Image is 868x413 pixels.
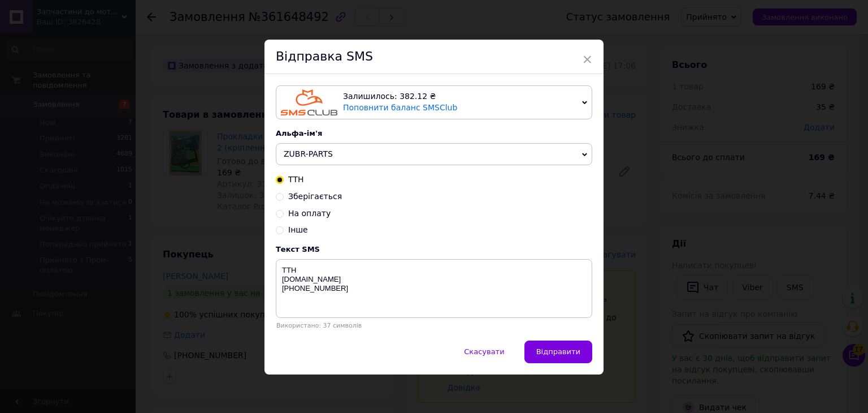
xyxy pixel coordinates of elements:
div: Відправка SMS [264,40,604,74]
button: Відправити [524,341,592,363]
span: Зберігається [288,192,342,201]
button: Скасувати [452,341,516,363]
textarea: ТТН [DOMAIN_NAME] [PHONE_NUMBER] [276,259,592,318]
span: Альфа-ім'я [276,129,322,137]
span: На оплату [288,209,331,218]
span: Відправити [536,347,580,356]
div: Текст SMS [276,245,592,253]
span: Скасувати [464,347,504,356]
div: Використано: 37 символів [276,322,592,329]
div: Залишилось: 382.12 ₴ [343,91,578,102]
span: ZUBR-PARTS [284,149,333,158]
span: ТТН [288,175,304,184]
a: Поповнити баланс SMSClub [343,103,457,112]
span: × [582,50,592,69]
span: Інше [288,225,308,234]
